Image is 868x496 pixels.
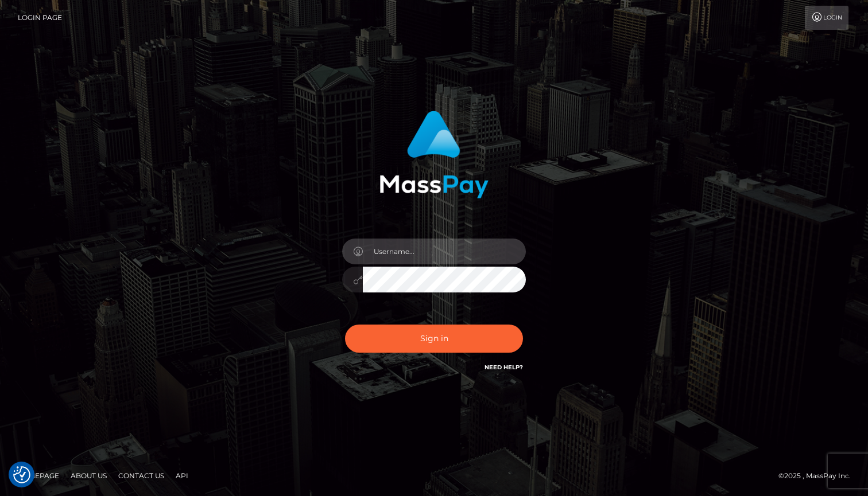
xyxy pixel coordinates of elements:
a: Homepage [13,467,64,485]
a: Login Page [18,6,62,30]
img: Revisit consent button [13,466,30,483]
a: Need Help? [485,364,523,371]
a: About Us [66,467,111,485]
a: Login [805,6,848,30]
button: Sign in [345,325,523,353]
a: Contact Us [114,467,169,485]
img: MassPay Login [379,111,489,198]
button: Consent Preferences [13,466,30,483]
div: © 2025 , MassPay Inc. [778,470,859,482]
a: API [171,467,193,485]
input: Username... [363,239,526,264]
